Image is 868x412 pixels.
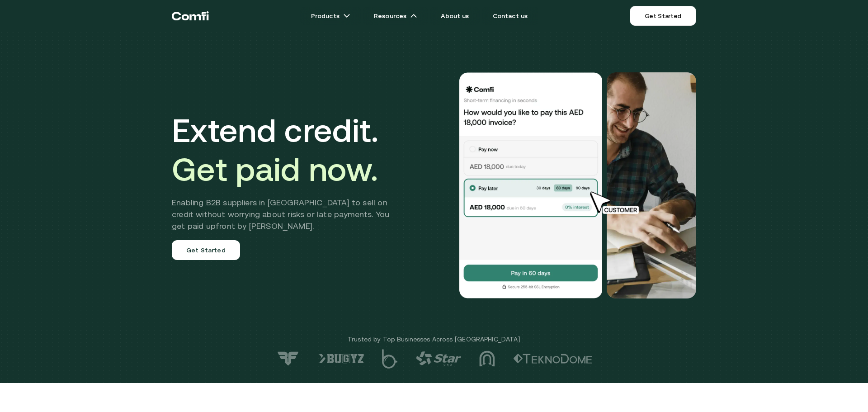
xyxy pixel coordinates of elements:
[300,7,361,25] a: Productsarrow icons
[172,2,209,29] a: Return to the top of the Comfi home page
[343,12,350,19] img: arrow icons
[482,7,539,25] a: Contact us
[363,7,428,25] a: Resourcesarrow icons
[430,7,480,25] a: About us
[630,6,696,26] a: Get Started
[410,12,417,19] img: arrow icons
